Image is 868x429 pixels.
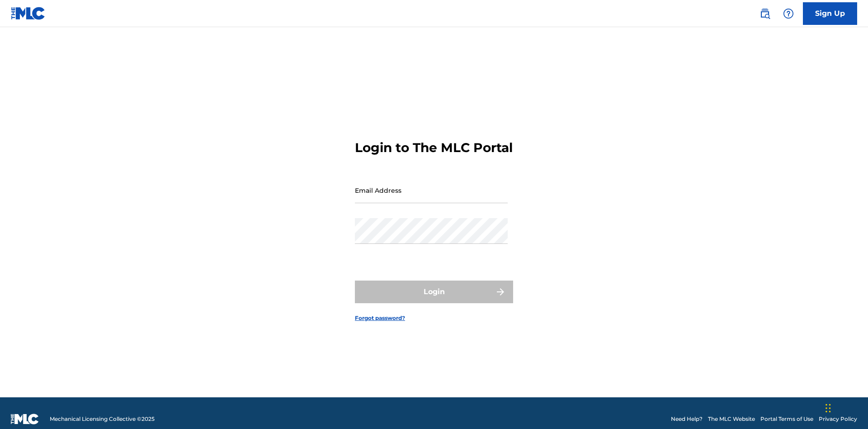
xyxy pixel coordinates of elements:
iframe: Chat Widget [823,386,868,429]
img: search [759,8,770,19]
img: help [783,8,794,19]
a: Forgot password? [355,314,405,322]
img: MLC Logo [11,7,46,20]
a: Sign Up [803,2,857,25]
div: Help [779,5,797,23]
a: Privacy Policy [819,415,857,423]
img: logo [11,414,39,424]
a: The MLC Website [708,415,755,423]
h3: Login to The MLC Portal [355,140,513,156]
a: Need Help? [671,415,703,423]
span: Mechanical Licensing Collective © 2025 [50,415,155,423]
a: Portal Terms of Use [760,415,813,423]
div: Drag [826,395,831,422]
a: Public Search [756,5,774,23]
